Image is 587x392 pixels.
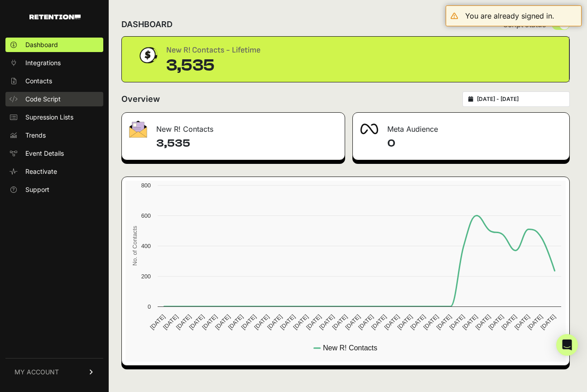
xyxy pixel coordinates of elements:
[25,76,52,86] span: Contacts
[148,303,151,310] text: 0
[122,113,345,140] div: New R! Contacts
[201,313,218,331] text: [DATE]
[129,120,147,138] img: fa-envelope-19ae18322b30453b285274b1b8af3d052b27d846a4fbe8435d1a52b978f639a2.png
[5,56,103,70] a: Integrations
[487,313,505,331] text: [DATE]
[121,18,173,31] h2: DASHBOARD
[556,334,578,356] div: Open Intercom Messenger
[136,44,159,67] img: dollar-coin-05c43ed7efb7bc0c12610022525b4bbbb207c7efeef5aecc26f025e68dcafac9.png
[166,57,260,75] div: 3,535
[353,113,569,140] div: Meta Audience
[465,10,554,21] div: You are already signed in.
[5,146,103,161] a: Event Details
[25,95,61,104] span: Code Script
[29,14,81,19] img: Retention.com
[409,313,427,331] text: [DATE]
[360,124,378,134] img: fa-meta-2f981b61bb99beabf952f7030308934f19ce035c18b003e963880cc3fabeebb7.png
[214,313,231,331] text: [DATE]
[292,313,309,331] text: [DATE]
[513,313,531,331] text: [DATE]
[357,313,375,331] text: [DATE]
[25,40,58,49] span: Dashboard
[131,226,138,266] text: No. of Contacts
[25,58,61,67] span: Integrations
[240,313,257,331] text: [DATE]
[121,93,160,105] h2: Overview
[435,313,453,331] text: [DATE]
[5,128,103,143] a: Trends
[253,313,270,331] text: [DATE]
[344,313,361,331] text: [DATE]
[396,313,414,331] text: [DATE]
[162,313,179,331] text: [DATE]
[156,136,337,151] h4: 3,535
[25,167,57,176] span: Reactivate
[5,358,103,386] a: MY ACCOUNT
[422,313,440,331] text: [DATE]
[5,182,103,197] a: Support
[448,313,466,331] text: [DATE]
[227,313,245,331] text: [DATE]
[5,74,103,88] a: Contacts
[25,131,46,140] span: Trends
[323,344,377,352] text: New R! Contacts
[370,313,388,331] text: [DATE]
[500,313,518,331] text: [DATE]
[25,113,73,122] span: Supression Lists
[141,243,151,249] text: 400
[526,313,544,331] text: [DATE]
[461,313,479,331] text: [DATE]
[266,313,284,331] text: [DATE]
[25,149,64,158] span: Event Details
[279,313,297,331] text: [DATE]
[14,368,59,377] span: MY ACCOUNT
[149,313,166,331] text: [DATE]
[318,313,336,331] text: [DATE]
[166,44,260,57] div: New R! Contacts - Lifetime
[188,313,205,331] text: [DATE]
[305,313,322,331] text: [DATE]
[175,313,192,331] text: [DATE]
[5,92,103,106] a: Code Script
[331,313,349,331] text: [DATE]
[539,313,557,331] text: [DATE]
[25,185,49,194] span: Support
[141,182,151,189] text: 800
[5,38,103,52] a: Dashboard
[387,136,562,151] h4: 0
[383,313,401,331] text: [DATE]
[141,273,151,280] text: 200
[5,110,103,124] a: Supression Lists
[141,212,151,219] text: 600
[474,313,492,331] text: [DATE]
[5,164,103,179] a: Reactivate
